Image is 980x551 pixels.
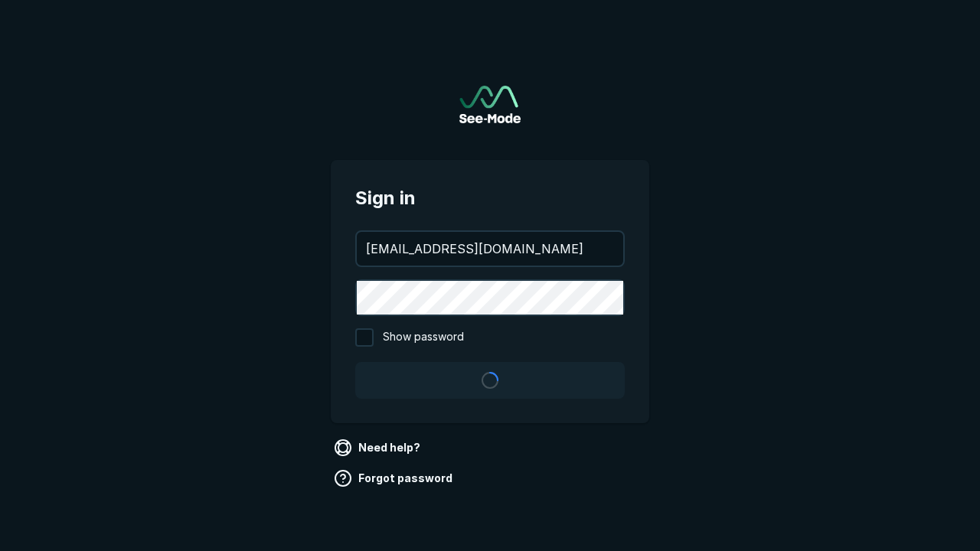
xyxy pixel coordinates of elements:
a: Forgot password [331,466,459,491]
a: Need help? [331,435,426,460]
a: Go to sign in [459,86,521,123]
img: See-Mode Logo [459,86,521,123]
span: Show password [383,328,464,347]
input: your@email.com [357,232,623,266]
span: Sign in [355,184,625,212]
